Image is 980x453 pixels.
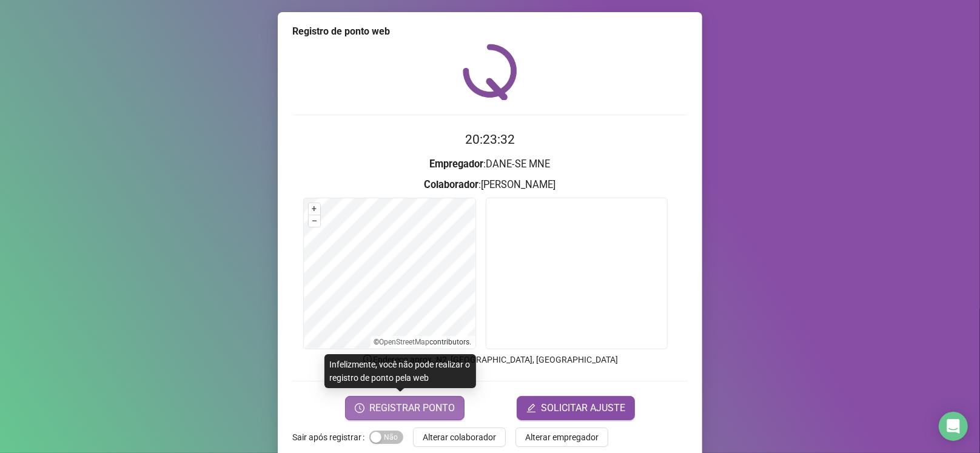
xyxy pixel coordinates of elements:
label: Sair após registrar [292,428,369,447]
strong: Empregador [430,158,484,170]
span: REGISTRAR PONTO [369,401,455,415]
div: Infelizmente, você não pode realizar o registro de ponto pela web [324,354,476,388]
button: + [309,203,320,215]
li: © contributors. [374,338,472,346]
strong: Colaborador [425,179,479,190]
button: – [309,215,320,227]
img: QRPoint [463,44,517,100]
time: 20:23:32 [465,132,515,147]
button: REGISTRAR PONTO [345,396,465,420]
button: Alterar colaborador [413,428,506,447]
span: SOLICITAR AJUSTE [541,401,625,415]
div: Open Intercom Messenger [939,412,968,441]
span: Alterar empregador [525,431,599,444]
h3: : DANE-SE MNE [292,156,688,172]
button: editSOLICITAR AJUSTE [517,396,635,420]
button: Alterar empregador [515,428,608,447]
a: OpenStreetMap [380,338,430,346]
h3: : [PERSON_NAME] [292,177,688,193]
p: Endereço aprox. : N2, [GEOGRAPHIC_DATA], [GEOGRAPHIC_DATA] [292,353,688,366]
span: Alterar colaborador [423,431,496,444]
span: clock-circle [355,403,364,413]
div: Registro de ponto web [292,24,688,39]
span: edit [526,403,536,413]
